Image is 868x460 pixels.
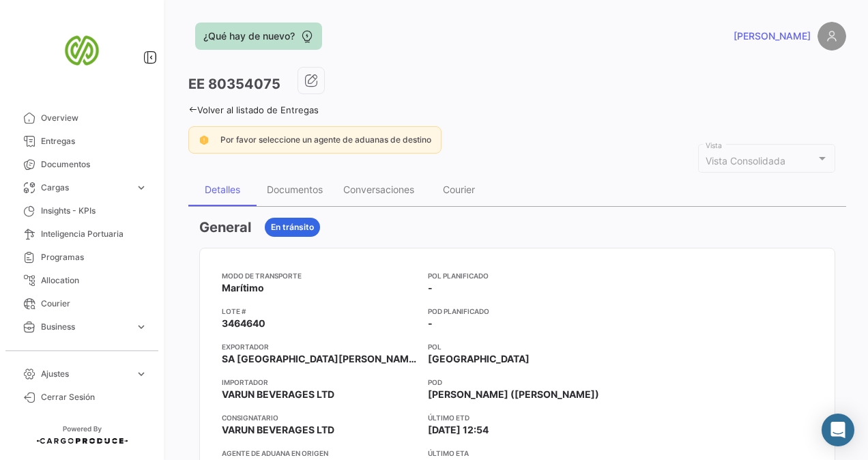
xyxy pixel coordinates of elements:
button: ¿Qué hay de nuevo? [195,23,322,50]
span: Entregas [41,135,147,147]
app-card-info-title: Modo de Transporte [222,270,417,281]
span: Overview [41,112,147,124]
span: expand_more [135,321,147,333]
app-card-info-title: Último ETD [428,412,615,423]
mat-select-trigger: Vista Consolidada [706,155,785,167]
app-card-info-title: POD [428,377,615,388]
a: Programas [11,246,153,269]
span: - [428,317,433,330]
span: Cerrar Sesión [41,391,147,403]
app-card-info-title: POL [428,341,615,352]
a: Volver al listado de Entregas [188,104,319,115]
span: VARUN BEVERAGES LTD [222,388,334,401]
img: placeholder-user.png [818,22,846,51]
a: Insights - KPIs [11,199,153,222]
a: Allocation [11,269,153,292]
app-card-info-title: POL Planificado [428,270,615,281]
span: [GEOGRAPHIC_DATA] [428,352,530,366]
a: Courier [11,292,153,315]
app-card-info-title: Exportador [222,341,417,352]
span: En tránsito [271,221,314,233]
app-card-info-title: Consignatario [222,412,417,423]
span: Cargas [41,182,130,194]
div: Documentos [267,184,323,195]
span: [PERSON_NAME] [734,29,811,43]
app-card-info-title: Lote # [222,306,417,317]
a: Inteligencia Portuaria [11,222,153,246]
span: VARUN BEVERAGES LTD [222,423,334,437]
app-card-info-title: Agente de Aduana en Origen [222,448,417,459]
span: - [428,281,433,295]
app-card-info-title: Último ETA [428,448,615,459]
span: Allocation [41,274,147,287]
div: Courier [443,184,475,195]
span: [DATE] 12:54 [428,423,489,437]
span: expand_more [135,368,147,380]
app-card-info-title: Importador [222,377,417,388]
a: Entregas [11,130,153,153]
span: 3464640 [222,317,265,330]
span: Ajustes [41,368,130,380]
span: Business [41,321,130,333]
span: SA [GEOGRAPHIC_DATA][PERSON_NAME] [222,352,417,366]
span: expand_more [135,344,147,356]
h3: General [199,218,251,237]
a: Documentos [11,153,153,176]
a: Overview [11,106,153,130]
div: Conversaciones [343,184,414,195]
span: ¿Qué hay de nuevo? [203,29,295,43]
span: [PERSON_NAME] ([PERSON_NAME]) [428,388,599,401]
h3: EE 80354075 [188,74,280,94]
span: Programas [41,251,147,263]
span: Estadísticas [41,344,130,356]
app-card-info-title: POD Planificado [428,306,615,317]
span: Insights - KPIs [41,205,147,217]
img: san-miguel-logo.png [48,16,116,85]
span: Por favor seleccione un agente de aduanas de destino [220,134,431,145]
span: Inteligencia Portuaria [41,228,147,240]
div: Detalles [205,184,240,195]
span: Courier [41,298,147,310]
span: expand_more [135,182,147,194]
div: Abrir Intercom Messenger [822,414,854,446]
span: Documentos [41,158,147,171]
span: Marítimo [222,281,264,295]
